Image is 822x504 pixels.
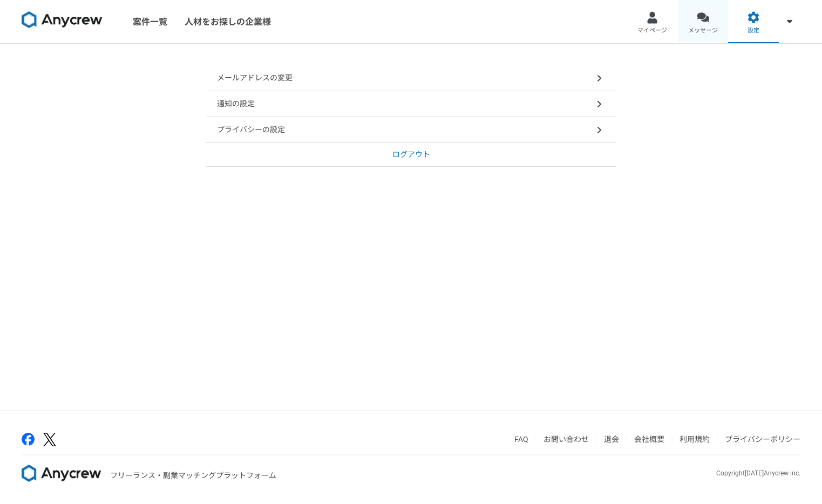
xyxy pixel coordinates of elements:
p: 通知の設定 [217,98,255,110]
img: x-391a3a86.png [43,433,56,446]
a: プライバシーポリシー [725,435,800,444]
a: FAQ [514,435,528,444]
a: 利用規約 [680,435,710,444]
a: ログアウト [206,143,616,167]
span: マイページ [637,26,667,35]
p: ログアウト [392,149,430,160]
p: メールアドレスの変更 [217,72,293,84]
span: メッセージ [688,26,718,35]
span: 設定 [748,26,759,35]
p: Copyright [DATE] Anycrew inc. [716,468,800,478]
a: 会社概要 [634,435,664,444]
a: お問い合わせ [544,435,589,444]
img: 8DqYSo04kwAAAAASUVORK5CYII= [22,465,101,482]
a: 退会 [604,435,619,444]
p: プライバシーの設定 [217,124,285,135]
img: 8DqYSo04kwAAAAASUVORK5CYII= [22,11,103,29]
img: facebook-2adfd474.png [22,433,35,446]
p: フリーランス・副業マッチングプラットフォーム [110,470,276,481]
